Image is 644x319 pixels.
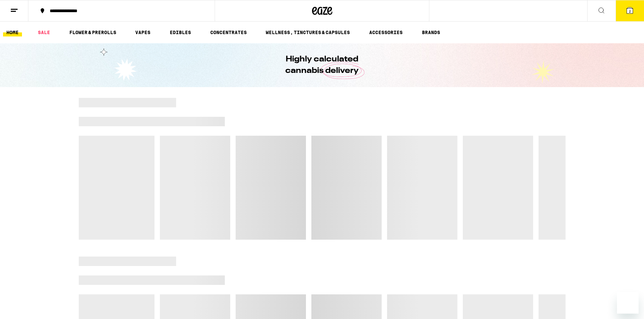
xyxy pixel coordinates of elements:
a: BRANDS [419,28,444,36]
a: EDIBLES [166,28,194,36]
span: 2 [629,9,631,13]
iframe: Button to launch messaging window [617,292,639,314]
a: CONCENTRATES [207,28,250,36]
a: WELLNESS, TINCTURES & CAPSULES [262,28,353,36]
a: ACCESSORIES [366,28,406,36]
a: HOME [3,28,22,36]
button: 2 [616,0,644,21]
a: VAPES [132,28,154,36]
h1: Highly calculated cannabis delivery [266,54,378,77]
a: FLOWER & PREROLLS [66,28,120,36]
a: SALE [34,28,53,36]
